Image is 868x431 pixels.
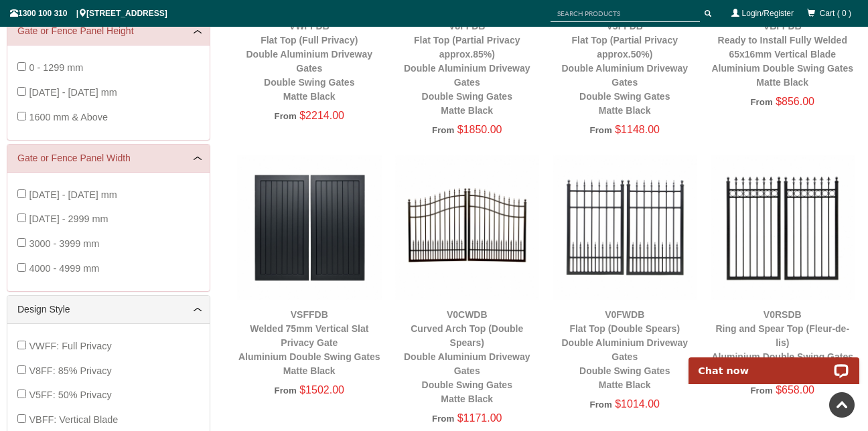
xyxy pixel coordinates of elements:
span: $658.00 [776,384,814,396]
a: Gate or Fence Panel Width [17,151,200,165]
a: Login/Register [742,9,794,18]
span: From [275,111,297,121]
a: Design Style [17,303,200,317]
a: VWFFDBFlat Top (Full Privacy)Double Aluminium Driveway GatesDouble Swing GatesMatte Black [246,21,372,102]
span: From [751,385,773,396]
span: From [590,125,612,135]
a: VSFFDBWelded 75mm Vertical Slat Privacy GateAluminium Double Swing GatesMatte Black [238,309,380,376]
span: $1148.00 [615,124,660,135]
a: V0RSDBRing and Spear Top (Fleur-de-lis)Aluminium Double Swing GatesMatte Black [711,309,853,376]
iframe: LiveChat chat widget [680,342,868,384]
span: [DATE] - [DATE] mm [29,87,117,98]
span: VWFF: Full Privacy [29,341,111,351]
img: VSFFDB - Welded 75mm Vertical Slat Privacy Gate - Aluminium Double Swing Gates - Matte Black - Ga... [237,155,382,300]
span: From [590,400,612,410]
span: Cart ( 0 ) [820,9,851,18]
span: [DATE] - [DATE] mm [29,189,117,200]
span: V8FF: 85% Privacy [29,365,111,376]
span: 3000 - 3999 mm [29,238,99,249]
span: From [432,414,454,424]
img: V0CWDB - Curved Arch Top (Double Spears) - Double Aluminium Driveway Gates - Double Swing Gates -... [395,155,540,300]
span: From [751,97,773,107]
span: $1502.00 [299,384,344,396]
img: V0FWDB - Flat Top (Double Spears) - Double Aluminium Driveway Gates - Double Swing Gates - Matte ... [553,155,697,300]
span: 4000 - 4999 mm [29,263,99,274]
span: $856.00 [776,96,814,107]
a: V5FFDBFlat Top (Partial Privacy approx.50%)Double Aluminium Driveway GatesDouble Swing GatesMatte... [561,21,688,116]
input: SEARCH PRODUCTS [551,5,700,22]
span: V5FF: 50% Privacy [29,390,111,400]
span: [DATE] - 2999 mm [29,213,108,224]
img: V0RSDB - Ring and Spear Top (Fleur-de-lis) - Aluminium Double Swing Gates - Matte Black - Gate Wa... [711,155,855,300]
span: 0 - 1299 mm [29,62,83,73]
a: V0CWDBCurved Arch Top (Double Spears)Double Aluminium Driveway GatesDouble Swing GatesMatte Black [404,309,530,404]
span: $1014.00 [615,398,660,410]
a: V8FFDBFlat Top (Partial Privacy approx.85%)Double Aluminium Driveway GatesDouble Swing GatesMatte... [404,21,530,116]
span: VBFF: Vertical Blade [29,414,118,425]
span: 1600 mm & Above [29,112,108,122]
span: From [432,125,454,135]
span: $2214.00 [299,110,344,121]
a: Gate or Fence Panel Height [17,24,200,38]
span: $1171.00 [457,412,502,424]
span: $1850.00 [457,124,502,135]
a: VBFFDBReady to Install Fully Welded 65x16mm Vertical BladeAluminium Double Swing GatesMatte Black [711,21,853,88]
span: From [275,385,297,396]
span: 1300 100 310 | [STREET_ADDRESS] [10,9,167,18]
a: V0FWDBFlat Top (Double Spears)Double Aluminium Driveway GatesDouble Swing GatesMatte Black [561,309,688,390]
